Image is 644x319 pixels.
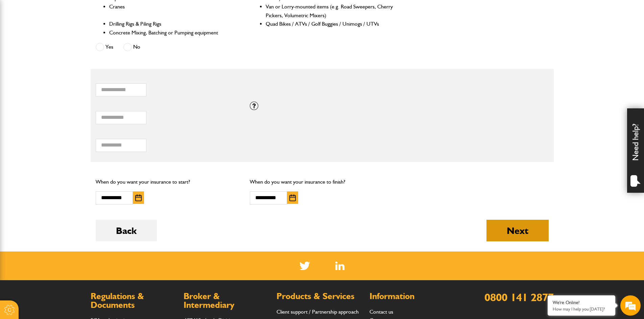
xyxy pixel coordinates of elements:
img: Choose date [289,194,296,201]
div: We're Online! [553,300,610,305]
li: Cranes [109,2,237,20]
textarea: Type your message and hit 'Enter' [9,122,123,202]
p: How may I help you today? [553,307,610,312]
div: Chat with us now [35,38,114,47]
input: Enter your email address [9,82,123,97]
h2: Information [369,292,456,301]
a: 0800 141 2877 [484,291,554,304]
h2: Broker & Intermediary [184,292,270,309]
li: Concrete Mixing, Batching or Pumping equipment [109,28,237,37]
img: Choose date [135,194,142,201]
a: Contact us [369,309,393,315]
h2: Products & Services [277,292,363,301]
input: Enter your last name [9,62,123,77]
li: Drilling Rigs & Piling Rigs [109,20,237,28]
img: Twitter [300,262,310,270]
a: Client support / Partnership approach [277,309,359,315]
label: No [123,43,140,51]
label: Yes [96,43,113,51]
img: d_20077148190_company_1631870298795_20077148190 [11,37,28,47]
div: Minimize live chat window [111,3,127,20]
li: Van or Lorry-mounted items (e.g. Road Sweepers, Cherry Pickers, Volumetric Mixers) [266,2,394,20]
p: When do you want your insurance to finish? [250,178,394,186]
div: Need help? [627,108,644,193]
input: Enter your phone number [9,102,123,117]
li: Quad Bikes / ATVs / Golf Buggies / Unimogs / UTVs [266,20,394,28]
em: Start Chat [92,208,123,217]
p: When do you want your insurance to start? [96,178,240,186]
h2: Regulations & Documents [91,292,177,309]
button: Next [486,220,549,241]
img: Linked In [335,262,344,270]
a: LinkedIn [335,262,344,270]
button: Back [96,220,157,241]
